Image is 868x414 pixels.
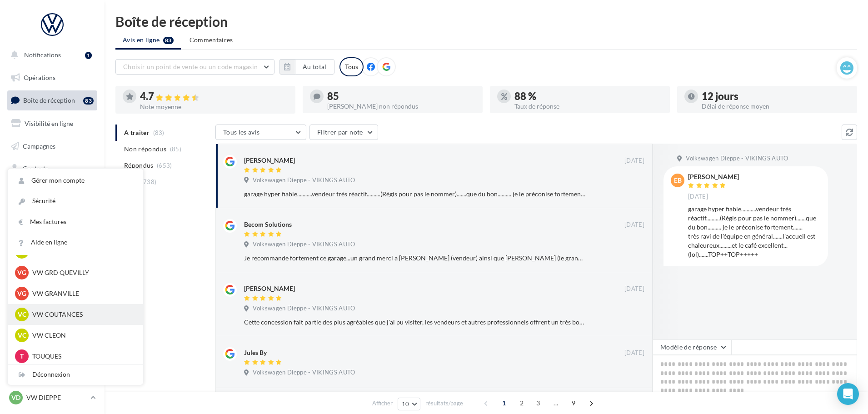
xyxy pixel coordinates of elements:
[624,285,644,293] span: [DATE]
[8,364,143,385] div: Déconnexion
[244,254,585,263] div: Je recommande fortement ce garage...un grand merci a [PERSON_NAME] (vendeur) ainsi que [PERSON_NA...
[244,190,585,199] div: garage hyper fiable...........vendeur très réactif..........(Régis pour pas le nommer).......que ...
[5,205,99,224] a: Calendrier
[425,399,463,408] span: résultats/page
[279,59,334,75] button: Au total
[253,176,355,185] span: Volkswagen Dieppe - VIKINGS AUTO
[531,396,545,410] span: 3
[624,157,644,165] span: [DATE]
[32,268,132,277] p: VW GRD QUEVILLY
[190,35,233,45] span: Commentaires
[5,159,99,178] a: Contacts
[253,304,355,313] span: Volkswagen Dieppe - VIKINGS AUTO
[653,339,732,355] button: Modèle de réponse
[688,193,708,201] span: [DATE]
[124,145,166,154] span: Non répondus
[140,104,288,110] div: Note moyenne
[837,383,859,405] div: Open Intercom Messenger
[402,400,409,408] span: 10
[244,220,292,229] div: Becom Solutions
[514,91,663,101] div: 88 %
[115,59,274,75] button: Choisir un point de vente ou un code magasin
[24,74,55,81] span: Opérations
[26,393,87,402] p: VW DIEPPE
[18,310,26,319] span: VC
[398,398,421,410] button: 10
[32,289,132,298] p: VW GRANVILLE
[244,348,267,357] div: Jules By
[244,156,295,165] div: [PERSON_NAME]
[5,227,99,254] a: PLV et print personnalisable
[140,91,288,102] div: 4.7
[5,68,99,87] a: Opérations
[688,174,739,180] div: [PERSON_NAME]
[83,97,94,105] div: 83
[17,289,26,298] span: VG
[624,221,644,229] span: [DATE]
[8,191,143,211] a: Sécurité
[23,96,75,104] span: Boîte de réception
[688,205,821,259] div: garage hyper fiable...........vendeur très réactif..........(Régis pour pas le nommer).......que ...
[170,145,181,153] span: (85)
[32,352,132,361] p: TOUQUES
[5,137,99,156] a: Campagnes
[702,103,850,110] div: Délai de réponse moyen
[253,369,355,377] span: Volkswagen Dieppe - VIKINGS AUTO
[514,103,663,110] div: Taux de réponse
[5,45,95,65] button: Notifications 1
[8,170,143,191] a: Gérer mon compte
[5,90,99,110] a: Boîte de réception83
[7,389,97,406] a: VD VW DIEPPE
[244,318,585,327] div: Cette concession fait partie des plus agréables que j'ai pu visiter, les vendeurs et autres profe...
[24,51,61,59] span: Notifications
[244,284,295,293] div: [PERSON_NAME]
[309,125,378,140] button: Filtrer par note
[339,57,364,76] div: Tous
[327,91,475,101] div: 85
[624,349,644,357] span: [DATE]
[11,393,20,402] span: VD
[123,63,258,70] span: Choisir un point de vente ou un code magasin
[85,52,92,59] div: 1
[223,128,260,136] span: Tous les avis
[157,162,172,169] span: (653)
[8,212,143,232] a: Mes factures
[497,396,511,410] span: 1
[20,352,24,361] span: T
[115,15,857,28] div: Boîte de réception
[514,396,529,410] span: 2
[566,396,581,410] span: 9
[372,399,393,408] span: Afficher
[674,176,682,185] span: EB
[17,268,26,277] span: VG
[215,125,306,140] button: Tous les avis
[327,103,475,110] div: [PERSON_NAME] non répondus
[18,331,26,340] span: VC
[32,331,132,340] p: VW CLEON
[25,120,73,127] span: Visibilité en ligne
[32,310,132,319] p: VW COUTANCES
[5,257,99,284] a: Campagnes DataOnDemand
[23,165,48,172] span: Contacts
[141,178,157,185] span: (738)
[5,114,99,133] a: Visibilité en ligne
[295,59,334,75] button: Au total
[5,182,99,201] a: Médiathèque
[8,232,143,253] a: Aide en ligne
[23,142,55,150] span: Campagnes
[253,240,355,249] span: Volkswagen Dieppe - VIKINGS AUTO
[702,91,850,101] div: 12 jours
[124,161,154,170] span: Répondus
[549,396,563,410] span: ...
[686,155,788,163] span: Volkswagen Dieppe - VIKINGS AUTO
